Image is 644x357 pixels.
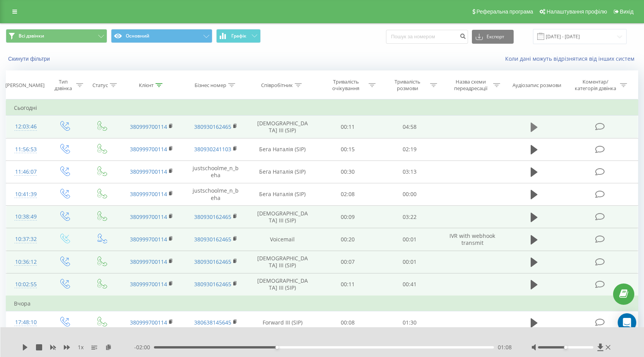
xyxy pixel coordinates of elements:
div: 17:48:10 [14,315,38,330]
td: 00:00 [379,183,441,205]
a: 380999700114 [130,280,167,288]
div: 10:02:55 [14,277,38,292]
td: 00:30 [317,161,379,183]
td: 02:08 [317,183,379,205]
td: 00:20 [317,228,379,251]
td: 00:01 [379,251,441,273]
a: 380999700114 [130,190,167,198]
span: Налаштування профілю [547,9,607,15]
div: Тривалість розмови [387,79,428,92]
a: 380930162465 [194,236,231,243]
span: Вихід [620,9,634,15]
td: 01:30 [379,311,441,334]
td: 00:11 [317,273,379,296]
span: 1 x [78,343,84,351]
td: 04:58 [379,116,441,138]
td: Бега Наталія (SIP) [248,161,317,183]
td: [DEMOGRAPHIC_DATA] III (SIP) [248,251,317,273]
div: Коментар/категорія дзвінка [573,79,618,92]
td: Voicemail [248,228,317,251]
a: 380638145645 [194,319,231,326]
div: Тривалість очікування [325,79,367,92]
div: Тип дзвінка [52,79,74,92]
div: Назва схеми переадресації [450,79,491,92]
div: 11:46:07 [14,164,38,179]
a: 380999700114 [130,168,167,175]
div: 12:03:46 [14,119,38,134]
button: Експорт [472,30,514,44]
td: [DEMOGRAPHIC_DATA] III (SIP) [248,206,317,228]
td: 00:07 [317,251,379,273]
td: Бега Наталія (SIP) [248,183,317,205]
button: Графік [216,29,261,43]
div: Open Intercom Messenger [618,313,636,332]
div: 10:38:49 [14,209,38,224]
td: 03:13 [379,161,441,183]
td: 00:08 [317,311,379,334]
div: 11:56:53 [14,142,38,157]
a: 380999700114 [130,123,167,130]
td: 00:15 [317,138,379,161]
div: Бізнес номер [195,82,226,89]
td: 00:41 [379,273,441,296]
div: Accessibility label [275,346,278,349]
div: Клієнт [139,82,154,89]
button: Основний [111,29,212,43]
td: Сьогодні [6,100,638,116]
span: Всі дзвінки [19,33,44,39]
td: 02:19 [379,138,441,161]
td: [DEMOGRAPHIC_DATA] III (SIP) [248,273,317,296]
a: 380999700114 [130,319,167,326]
a: 380999700114 [130,258,167,265]
div: 10:41:39 [14,187,38,202]
div: Accessibility label [564,346,567,349]
a: 380999700114 [130,145,167,153]
a: 380999700114 [130,213,167,220]
td: Forward III (SIP) [248,311,317,334]
td: justschoolme_n_beha [184,161,248,183]
a: 380930241103 [194,145,231,153]
td: 00:01 [379,228,441,251]
div: Статус [92,82,108,89]
input: Пошук за номером [386,30,468,44]
td: [DEMOGRAPHIC_DATA] III (SIP) [248,116,317,138]
td: Вчора [6,296,638,311]
div: 10:37:32 [14,232,38,247]
button: Всі дзвінки [6,29,107,43]
a: 380930162465 [194,258,231,265]
span: Реферальна програма [477,9,533,15]
a: 380930162465 [194,123,231,130]
span: 01:08 [498,343,512,351]
span: - 02:00 [134,343,154,351]
td: justschoolme_n_beha [184,183,248,205]
a: 380930162465 [194,280,231,288]
td: 00:11 [317,116,379,138]
td: 00:09 [317,206,379,228]
a: Коли дані можуть відрізнятися вiд інших систем [505,55,638,62]
div: Співробітник [261,82,293,89]
div: 10:36:12 [14,255,38,270]
div: Аудіозапис розмови [512,82,561,89]
button: Скинути фільтри [6,55,54,62]
a: 380930162465 [194,213,231,220]
span: Графік [231,33,246,39]
td: 03:22 [379,206,441,228]
div: [PERSON_NAME] [5,82,44,89]
td: Бега Наталія (SIP) [248,138,317,161]
a: 380999700114 [130,236,167,243]
td: IVR with webhook transmit [440,228,504,251]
